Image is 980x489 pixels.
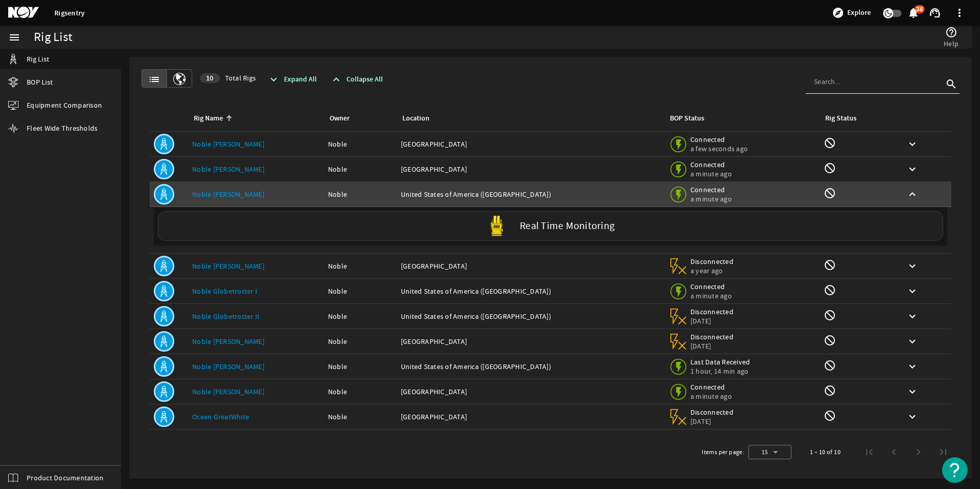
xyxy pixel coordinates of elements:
[942,457,968,483] button: Open Resource Center
[824,137,836,149] mat-icon: Rig Monitoring not available for this rig
[8,31,21,44] mat-icon: menu
[192,261,264,271] a: Noble [PERSON_NAME]
[192,387,264,396] a: Noble [PERSON_NAME]
[690,169,734,178] span: a minute ago
[690,341,734,351] span: [DATE]
[690,144,748,153] span: a few seconds ago
[401,113,656,124] div: Location
[194,113,223,124] div: Rig Name
[284,74,317,85] span: Expand All
[148,73,160,86] mat-icon: list
[192,362,264,371] a: Noble [PERSON_NAME]
[401,336,660,347] div: [GEOGRAPHIC_DATA]
[690,417,734,426] span: [DATE]
[200,73,220,83] div: 10
[27,100,102,110] span: Equipment Comparison
[690,257,734,266] span: Disconnected
[906,188,918,200] mat-icon: keyboard_arrow_up
[192,165,264,174] a: Noble [PERSON_NAME]
[824,334,836,347] mat-icon: Rig Monitoring not available for this rig
[401,164,660,174] div: [GEOGRAPHIC_DATA]
[402,113,430,124] div: Location
[824,284,836,296] mat-icon: Rig Monitoring not available for this rig
[401,261,660,271] div: [GEOGRAPHIC_DATA]
[690,291,734,300] span: a minute ago
[690,332,734,341] span: Disconnected
[945,26,957,38] mat-icon: help_outline
[690,194,734,203] span: a minute ago
[54,8,85,18] a: Rigsentry
[328,311,393,321] div: Noble
[906,138,918,150] mat-icon: keyboard_arrow_down
[690,357,750,366] span: Last Data Received
[906,310,918,322] mat-icon: keyboard_arrow_down
[328,361,393,372] div: Noble
[947,1,972,25] button: more_vert
[690,316,734,325] span: [DATE]
[192,312,259,321] a: Noble Globetrotter II
[906,285,918,297] mat-icon: keyboard_arrow_down
[401,311,660,321] div: United States of America ([GEOGRAPHIC_DATA])
[192,337,264,346] a: Noble [PERSON_NAME]
[824,259,836,271] mat-icon: Rig Monitoring not available for this rig
[486,216,507,236] img: Yellowpod.svg
[328,113,389,124] div: Owner
[328,164,393,174] div: Noble
[690,282,734,291] span: Connected
[328,189,393,199] div: Noble
[907,7,920,19] mat-icon: notifications
[690,307,734,316] span: Disconnected
[330,113,350,124] div: Owner
[34,32,72,43] div: Rig List
[944,38,958,49] span: Help
[945,78,957,90] i: search
[328,286,393,296] div: Noble
[520,221,615,232] label: Real Time Monitoring
[906,163,918,175] mat-icon: keyboard_arrow_down
[27,54,49,64] span: Rig List
[814,76,943,87] input: Search...
[825,113,856,124] div: Rig Status
[824,359,836,372] mat-icon: Rig Monitoring not available for this rig
[906,260,918,272] mat-icon: keyboard_arrow_down
[832,7,844,19] mat-icon: explore
[328,412,393,422] div: Noble
[824,309,836,321] mat-icon: Rig Monitoring not available for this rig
[401,412,660,422] div: [GEOGRAPHIC_DATA]
[154,211,947,241] a: Real Time Monitoring
[401,286,660,296] div: United States of America ([GEOGRAPHIC_DATA])
[810,447,841,457] div: 1 – 10 of 10
[401,361,660,372] div: United States of America ([GEOGRAPHIC_DATA])
[906,385,918,398] mat-icon: keyboard_arrow_down
[328,261,393,271] div: Noble
[328,386,393,397] div: Noble
[27,473,104,483] span: Product Documentation
[330,73,342,86] mat-icon: expand_less
[263,70,321,89] button: Expand All
[192,139,264,149] a: Noble [PERSON_NAME]
[690,160,734,169] span: Connected
[192,113,316,124] div: Rig Name
[824,410,836,422] mat-icon: Rig Monitoring not available for this rig
[906,360,918,373] mat-icon: keyboard_arrow_down
[929,7,941,19] mat-icon: support_agent
[702,447,744,457] div: Items per page:
[326,70,387,89] button: Collapse All
[192,287,257,296] a: Noble Globetrotter I
[200,73,256,83] span: Total Rigs
[908,8,918,18] button: 38
[690,366,750,376] span: 1 hour, 14 min ago
[690,135,748,144] span: Connected
[828,5,875,21] button: Explore
[401,386,660,397] div: [GEOGRAPHIC_DATA]
[690,382,734,392] span: Connected
[328,139,393,149] div: Noble
[268,73,280,86] mat-icon: expand_more
[690,392,734,401] span: a minute ago
[192,190,264,199] a: Noble [PERSON_NAME]
[27,77,53,87] span: BOP List
[401,139,660,149] div: [GEOGRAPHIC_DATA]
[670,113,704,124] div: BOP Status
[824,187,836,199] mat-icon: Rig Monitoring not available for this rig
[690,407,734,417] span: Disconnected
